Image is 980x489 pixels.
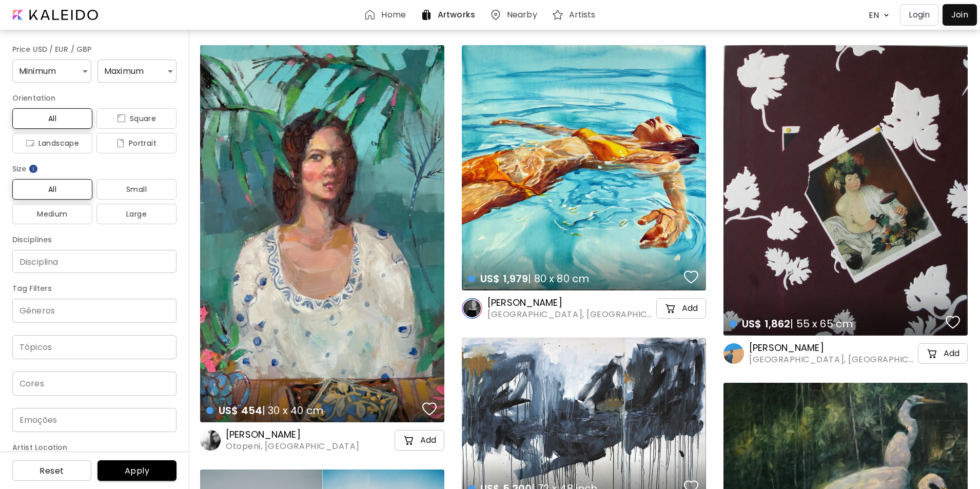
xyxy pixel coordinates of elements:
span: Otopeni, [GEOGRAPHIC_DATA] [226,441,360,452]
button: Reset [12,460,91,481]
img: icon [117,114,126,123]
img: arrow down [881,10,892,20]
h6: Nearby [507,11,537,19]
button: iconSquare [96,108,177,129]
a: Login [900,4,943,26]
h4: | 80 x 80 cm [468,272,681,285]
button: favorites [681,267,701,287]
div: Minimum [12,60,91,83]
button: cart-iconAdd [656,298,706,319]
a: Artists [552,9,600,21]
h6: Tag Filters [12,282,177,295]
button: Apply [97,460,177,481]
div: Maximum [97,60,177,83]
a: [PERSON_NAME]Otopeni, [GEOGRAPHIC_DATA]cart-iconAdd [200,428,444,452]
h6: Artworks [438,11,475,19]
button: Large [96,204,177,224]
span: All [21,112,84,125]
a: Home [364,9,409,21]
span: All [21,183,84,195]
h4: | 30 x 40 cm [206,404,419,417]
h6: Size [12,163,177,175]
span: Large [105,208,168,220]
a: [PERSON_NAME][GEOGRAPHIC_DATA], [GEOGRAPHIC_DATA]cart-iconAdd [723,342,968,365]
img: info [28,164,38,174]
img: cart-icon [926,347,938,360]
h4: | 55 x 65 cm [730,317,943,330]
button: Small [96,179,177,200]
h5: Add [420,435,436,445]
h6: Disciplines [12,233,177,246]
img: cart-icon [403,434,415,446]
span: Reset [21,465,83,476]
a: US$ 1,862| 55 x 65 cmfavoriteshttps://cdn.kaleido.art/CDN/Artwork/169475/Primary/medium.webp?upda... [723,45,968,336]
a: [PERSON_NAME][GEOGRAPHIC_DATA], [GEOGRAPHIC_DATA]cart-iconAdd [462,297,706,320]
h5: Add [944,348,959,359]
div: EN [864,6,881,24]
a: Join [943,4,977,26]
button: iconPortrait [96,133,177,153]
h6: Price USD / EUR / GBP [12,43,177,55]
span: Apply [106,465,168,476]
a: US$ 1,979| 80 x 80 cmfavoriteshttps://cdn.kaleido.art/CDN/Artwork/172750/Primary/medium.webp?upda... [462,45,706,290]
button: Login [900,4,938,26]
img: cart-icon [664,302,677,315]
a: Nearby [489,9,541,21]
button: favorites [420,399,439,419]
p: Login [909,9,930,21]
span: Medium [21,208,84,220]
span: Small [105,183,168,195]
h6: Artist Location [12,441,177,454]
button: All [12,108,92,129]
span: US$ 1,979 [480,271,528,286]
span: [GEOGRAPHIC_DATA], [GEOGRAPHIC_DATA] [487,309,654,320]
button: iconLandscape [12,133,92,153]
span: US$ 454 [219,403,262,418]
h6: [PERSON_NAME] [749,342,916,354]
span: Landscape [21,137,84,149]
h6: Home [381,11,405,19]
h6: [PERSON_NAME] [226,428,360,441]
h6: Orientation [12,92,177,104]
span: US$ 1,862 [742,317,790,331]
button: cart-iconAdd [918,343,968,364]
button: favorites [943,312,963,332]
img: icon [116,139,125,147]
h6: [PERSON_NAME] [487,297,654,309]
button: All [12,179,92,200]
h5: Add [682,303,698,314]
h6: Artists [569,11,596,19]
span: Square [105,112,168,125]
button: Medium [12,204,92,224]
img: icon [26,139,34,147]
button: cart-iconAdd [395,430,444,451]
span: [GEOGRAPHIC_DATA], [GEOGRAPHIC_DATA] [749,354,916,365]
span: Portrait [105,137,168,149]
a: Artworks [420,9,479,21]
a: US$ 454| 30 x 40 cmfavoriteshttps://cdn.kaleido.art/CDN/Artwork/172053/Primary/medium.webp?update... [200,45,444,422]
